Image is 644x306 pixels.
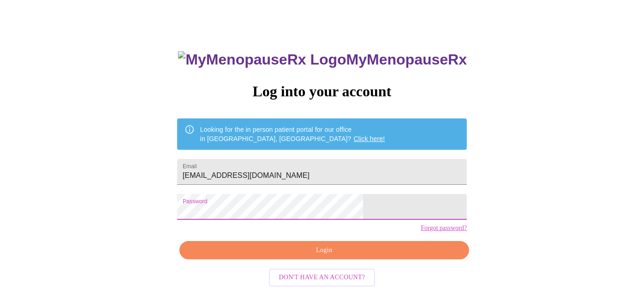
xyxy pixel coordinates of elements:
[190,245,459,256] span: Login
[178,51,467,68] h3: MyMenopauseRx
[279,272,365,283] span: Don't have an account?
[267,273,378,281] a: Don't have an account?
[269,269,376,287] button: Don't have an account?
[178,51,346,68] img: MyMenopauseRx Logo
[421,224,467,232] a: Forgot password?
[354,135,385,142] a: Click here!
[200,121,385,147] div: Looking for the in person patient portal for our office in [GEOGRAPHIC_DATA], [GEOGRAPHIC_DATA]?
[177,83,467,100] h3: Log into your account
[179,241,469,260] button: Login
